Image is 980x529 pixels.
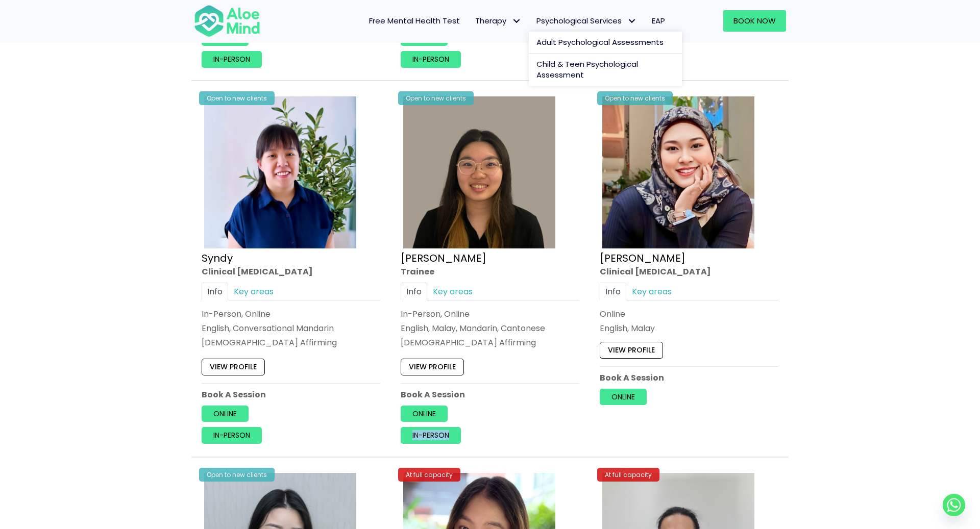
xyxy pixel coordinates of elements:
[401,427,461,444] a: In-person
[401,337,579,349] div: [DEMOGRAPHIC_DATA] Affirming
[600,251,685,265] a: [PERSON_NAME]
[529,10,644,32] a: Psychological ServicesPsychological Services: submenu
[624,14,639,29] span: Psychological Services: submenu
[202,322,380,334] p: English, Conversational Mandarin
[644,10,673,32] a: EAP
[536,37,664,47] span: Adult Psychological Assessments
[529,54,682,86] a: Child & Teen Psychological Assessment
[202,283,228,300] a: Info
[652,15,665,26] span: EAP
[401,283,427,300] a: Info
[401,51,461,67] a: In-person
[199,91,275,105] div: Open to new clients
[202,427,262,444] a: In-person
[204,96,356,248] img: Syndy
[597,91,673,105] div: Open to new clients
[597,468,659,482] div: At full capacity
[202,251,233,265] a: Syndy
[401,266,579,278] div: Trainee
[403,96,555,248] img: Profile – Xin Yi
[398,468,460,482] div: At full capacity
[401,322,579,334] p: English, Malay, Mandarin, Cantonese
[509,14,524,29] span: Therapy: submenu
[401,359,464,375] a: View profile
[602,96,754,248] img: Yasmin Clinical Psychologist
[202,266,380,278] div: Clinical [MEDICAL_DATA]
[536,15,636,26] span: Psychological Services
[536,59,638,81] span: Child & Teen Psychological Assessment
[600,372,778,384] p: Book A Session
[943,494,965,516] a: Whatsapp
[274,10,673,32] nav: Menu
[723,10,786,32] a: Book Now
[202,51,262,67] a: In-person
[369,15,460,26] span: Free Mental Health Test
[600,322,778,334] p: English, Malay
[600,283,626,300] a: Info
[401,308,579,320] div: In-Person, Online
[361,10,468,32] a: Free Mental Health Test
[427,283,478,300] a: Key areas
[600,308,778,320] div: Online
[600,266,778,278] div: Clinical [MEDICAL_DATA]
[228,283,279,300] a: Key areas
[202,406,249,422] a: Online
[401,389,579,400] p: Book A Session
[202,389,380,400] p: Book A Session
[194,4,260,38] img: Aloe mind Logo
[475,15,521,26] span: Therapy
[626,283,677,300] a: Key areas
[733,15,776,26] span: Book Now
[600,389,647,405] a: Online
[398,91,474,105] div: Open to new clients
[202,337,380,349] div: [DEMOGRAPHIC_DATA] Affirming
[468,10,529,32] a: TherapyTherapy: submenu
[202,359,265,375] a: View profile
[401,406,448,422] a: Online
[199,468,275,482] div: Open to new clients
[401,251,486,265] a: [PERSON_NAME]
[202,308,380,320] div: In-Person, Online
[529,32,682,54] a: Adult Psychological Assessments
[600,342,663,359] a: View profile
